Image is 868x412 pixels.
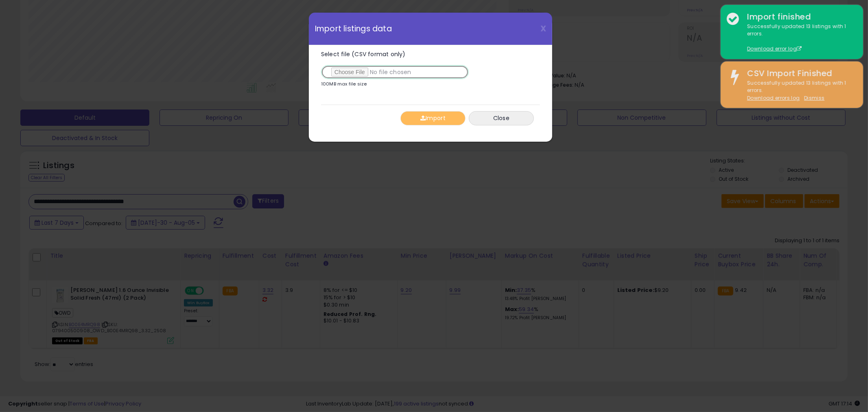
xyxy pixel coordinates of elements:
[747,45,802,52] a: Download error log
[741,23,857,53] div: Successfully updated 13 listings with 1 errors.
[804,94,824,101] u: Dismiss
[741,79,857,102] div: Successfully updated 13 listings with 1 errors.
[400,111,466,125] button: Import
[321,50,406,58] span: Select file (CSV format only)
[741,11,857,23] div: Import finished
[540,23,546,34] span: X
[741,68,857,79] div: CSV Import Finished
[321,82,367,86] p: 100MB max file size
[469,111,534,125] button: Close
[747,94,800,101] a: Download errors log
[315,25,392,33] span: Import listings data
